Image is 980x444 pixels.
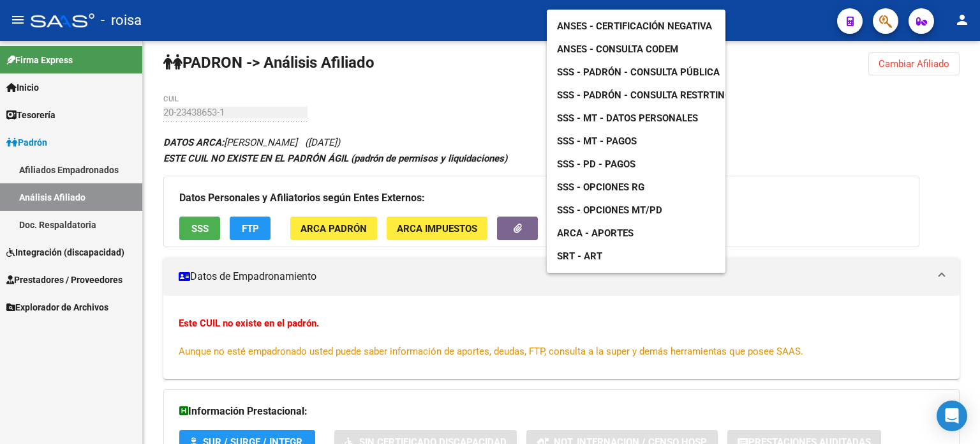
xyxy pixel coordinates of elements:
a: ANSES - Consulta CODEM [547,38,688,61]
span: SRT - ART [557,250,602,262]
span: SSS - Padrón - Consulta Pública [557,66,720,78]
a: SSS - Padrón - Consulta Pública [547,61,730,84]
span: SSS - Padrón - Consulta Restrtingida [557,89,746,101]
a: SSS - Padrón - Consulta Restrtingida [547,84,757,107]
a: SSS - MT - Datos Personales [547,107,708,130]
a: SSS - Opciones MT/PD [547,199,672,222]
a: ANSES - Certificación Negativa [547,15,722,38]
a: SRT - ART [547,245,725,268]
a: SSS - PD - Pagos [547,153,646,176]
a: SSS - MT - Pagos [547,130,647,153]
div: Open Intercom Messenger [937,401,967,431]
a: ARCA - Aportes [547,222,644,245]
span: SSS - Opciones MT/PD [557,204,662,216]
span: ANSES - Consulta CODEM [557,43,678,55]
span: SSS - MT - Datos Personales [557,112,698,124]
span: ARCA - Aportes [557,227,634,239]
a: SSS - Opciones RG [547,176,655,199]
span: SSS - MT - Pagos [557,135,637,147]
span: SSS - Opciones RG [557,181,644,193]
span: SSS - PD - Pagos [557,158,635,170]
span: ANSES - Certificación Negativa [557,20,712,32]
